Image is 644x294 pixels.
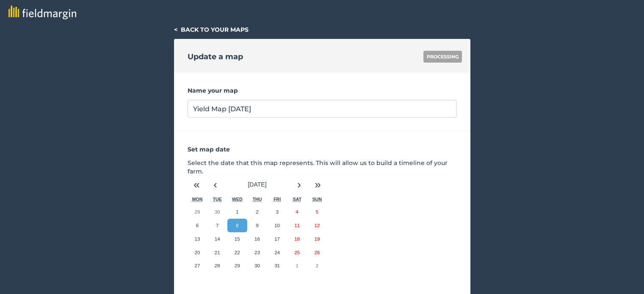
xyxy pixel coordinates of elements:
[294,250,300,255] abbr: October 25, 2025
[248,181,266,188] span: [DATE]
[227,232,247,246] button: October 15, 2025
[294,223,300,228] abbr: October 11, 2025
[247,219,267,232] button: October 9, 2025
[287,232,307,246] button: October 18, 2025
[312,197,322,202] abbr: Sunday
[307,246,327,259] button: October 26, 2025
[188,219,207,232] button: October 6, 2025
[207,232,227,246] button: October 14, 2025
[213,197,222,202] abbr: Tuesday
[188,176,206,194] button: «
[314,236,320,242] abbr: October 19, 2025
[232,197,243,202] abbr: Wednesday
[254,250,260,255] abbr: October 23, 2025
[307,232,327,246] button: October 19, 2025
[296,209,299,214] abbr: October 4, 2025
[235,263,240,268] abbr: October 29, 2025
[247,259,267,272] button: October 30, 2025
[188,159,457,176] p: Select the date that this map represents. This will allow us to build a timeline of your farm.
[227,205,247,219] button: October 1, 2025
[314,250,320,255] abbr: October 26, 2025
[207,259,227,272] button: October 28, 2025
[267,232,287,246] button: October 17, 2025
[290,176,309,194] button: ›
[287,246,307,259] button: October 25, 2025
[188,259,207,272] button: October 27, 2025
[196,223,199,228] abbr: October 6, 2025
[225,176,290,194] button: [DATE]
[274,263,280,268] abbr: October 31, 2025
[188,145,457,154] p: Set map date
[307,205,327,219] button: October 5, 2025
[254,236,260,242] abbr: October 16, 2025
[254,263,260,268] abbr: October 30, 2025
[274,250,280,255] abbr: October 24, 2025
[267,205,287,219] button: October 3, 2025
[274,223,280,228] abbr: October 10, 2025
[296,263,299,268] abbr: November 1, 2025
[207,219,227,232] button: October 7, 2025
[8,5,76,19] img: fieldmargin logo
[235,250,240,255] abbr: October 22, 2025
[247,246,267,259] button: October 23, 2025
[287,205,307,219] button: October 4, 2025
[206,176,225,194] button: ‹
[287,219,307,232] button: October 11, 2025
[236,223,238,228] abbr: October 8, 2025
[267,259,287,272] button: October 31, 2025
[215,236,220,242] abbr: October 14, 2025
[227,259,247,272] button: October 29, 2025
[287,259,307,272] button: November 1, 2025
[195,263,200,268] abbr: October 27, 2025
[207,205,227,219] button: September 30, 2025
[276,209,278,214] abbr: October 3, 2025
[188,232,207,246] button: October 13, 2025
[195,209,200,214] abbr: September 29, 2025
[316,263,318,268] abbr: November 2, 2025
[423,51,462,63] div: PROCESSING
[253,197,262,202] abbr: Thursday
[227,246,247,259] button: October 22, 2025
[267,246,287,259] button: October 24, 2025
[615,265,636,286] iframe: Intercom live chat
[307,219,327,232] button: October 12, 2025
[216,223,218,228] abbr: October 7, 2025
[215,250,220,255] abbr: October 21, 2025
[247,232,267,246] button: October 16, 2025
[235,236,240,242] abbr: October 15, 2025
[188,51,243,63] h2: Update a map
[188,205,207,219] button: September 29, 2025
[316,209,318,214] abbr: October 5, 2025
[267,219,287,232] button: October 10, 2025
[294,236,300,242] abbr: October 18, 2025
[192,197,203,202] abbr: Monday
[215,209,220,214] abbr: September 30, 2025
[236,209,238,214] abbr: October 1, 2025
[188,246,207,259] button: October 20, 2025
[293,197,301,202] abbr: Saturday
[256,223,258,228] abbr: October 9, 2025
[215,263,220,268] abbr: October 28, 2025
[174,26,249,33] a: < Back to your maps
[274,197,281,202] abbr: Friday
[256,209,258,214] abbr: October 2, 2025
[207,246,227,259] button: October 21, 2025
[274,236,280,242] abbr: October 17, 2025
[195,236,200,242] abbr: October 13, 2025
[247,205,267,219] button: October 2, 2025
[314,223,320,228] abbr: October 12, 2025
[195,250,200,255] abbr: October 20, 2025
[307,259,327,272] button: November 2, 2025
[227,219,247,232] button: October 8, 2025
[188,86,457,95] label: Name your map
[309,176,327,194] button: »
